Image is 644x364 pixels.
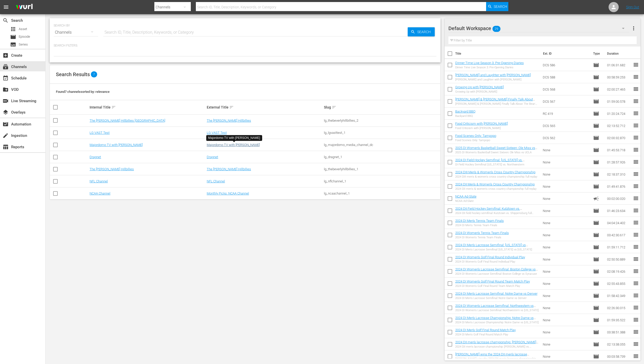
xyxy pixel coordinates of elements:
td: 01:20:24.724 [605,108,633,120]
div: 2024 DI Men's Golf Final Round Match Play [455,333,516,336]
div: NCAA Ad-Slate [455,199,476,203]
span: Episode [593,159,599,165]
div: lg_majordomo_media_channel_dc [324,143,440,147]
span: reorder [633,329,639,335]
a: 2024 DI Men's Lacrosse Championship: Notre Dame vs [US_STATE] [455,316,536,324]
a: 2024 DII Field Hockey Semifinal: Kutztown vs. Shippensburg [455,207,522,214]
td: None [541,144,591,156]
span: Episode [593,208,599,214]
span: reorder [633,62,639,68]
span: sort [111,105,116,110]
td: 01:28:57.926 [605,156,633,168]
td: 00:58:59.253 [605,71,633,83]
span: sort [229,105,234,110]
a: 2024 DII Men's & Women's Cross Country Championship [455,182,535,186]
span: Series [10,41,16,48]
td: 02:00:32.870 [605,132,633,144]
div: 2024 DI Men's Lacrosse Semifinal: [US_STATE] vs [US_STATE] [455,248,539,251]
a: 2024 DI Women's Lacrosse Semifinal: Northwestern vs [US_STATE] [455,304,536,311]
div: [PERSON_NAME] & [PERSON_NAME] Finally Talk About The Bear: Season 1 [455,102,539,105]
div: 2024 DI Women's Golf Final Round Individual Play [455,260,525,263]
div: lg_nflchannel_1 [324,179,440,183]
td: 01:49:41.876 [605,180,633,192]
span: Episode [593,317,599,323]
td: 02:55:43.855 [605,277,633,290]
td: DCS 586 [541,59,591,71]
div: Default Workspace [448,21,629,35]
span: 29 [492,24,501,34]
td: RC 419 [541,108,591,120]
td: 01:45:53.718 [605,144,633,156]
span: Overlays [3,109,9,115]
td: None [541,265,591,277]
span: reorder [633,86,639,92]
a: 2024 DI Men's Golf Final Round Match Play [455,328,516,332]
td: DCS 562 [541,132,591,144]
span: Search [3,17,9,24]
span: reorder [633,256,639,262]
a: 2024 DI Women's Golf Final Round Team Match Play [455,280,530,283]
td: None [541,241,591,253]
a: 2024 DI Field Hockey Semifinal: [US_STATE] vs. Northwestern [455,158,525,166]
td: None [541,192,591,205]
td: DCS 567 [541,95,591,108]
span: reorder [633,122,639,129]
div: lg_dragnet_1 [324,155,440,159]
div: 2024 DI Women's Lacrosse Semifinal: Northwestern vs [US_STATE] [455,309,539,312]
a: 2024 DI Men's Lacrosse Semifinal: Notre Dame vs Denver [455,292,537,295]
td: 02:18:37.310 [605,168,633,180]
td: None [541,277,591,290]
a: [PERSON_NAME] and Laughter with [PERSON_NAME] [455,73,531,77]
td: 00:03:58.739 [605,350,633,362]
span: Episode [593,74,599,80]
span: Series [19,42,28,47]
td: 02:13:52.712 [605,120,633,132]
button: more_vert [631,22,637,34]
div: Internal Title [90,104,205,110]
span: reorder [633,74,639,80]
th: Duration [604,47,634,61]
div: 2024 DII men's lacrosse championship: [PERSON_NAME] vs. Adelphi full replay [455,345,539,348]
div: 2024 DI Women's Golf Final Round Team Match Play [455,284,530,288]
a: 2024 DII men's lacrosse championship: [PERSON_NAME] vs. Adelphi full replay [455,340,538,348]
td: 02:50:50.889 [605,253,633,265]
a: Food Scenes Only: Tampopo [455,134,496,138]
span: reorder [633,171,639,177]
a: [PERSON_NAME] & [PERSON_NAME] Finally Talk About The Bear: Season 1 [455,97,535,105]
span: reorder [633,305,639,311]
div: DI Field Hockey Semifinal: [US_STATE] vs. Northwestern [455,163,539,166]
td: None [541,290,591,302]
div: 2024 DII men's & women's cross country championship: full replay [455,187,536,190]
span: reorder [633,232,639,238]
span: Episode [593,329,599,335]
a: Monthly Picks: NCAA Channel [207,191,249,195]
span: Search Results [56,71,90,77]
td: DCS 565 [541,120,591,132]
a: The [PERSON_NAME] Hillbillies [207,119,251,122]
span: reorder [633,207,639,213]
a: Sign Out [626,5,639,9]
span: Asset [19,27,27,32]
span: Create [3,52,9,58]
td: 02:13:38.055 [605,338,633,350]
span: reorder [633,195,639,201]
span: Episode [593,293,599,299]
a: NCAA Channel [90,191,110,195]
span: more_vert [631,25,637,31]
span: Search [494,2,507,11]
span: Reports [3,144,9,150]
td: 01:06:31.682 [605,59,633,71]
span: Ad [593,196,599,202]
a: NFL Channel [90,179,108,183]
span: Episode [593,147,599,153]
td: None [541,302,591,314]
a: [PERSON_NAME] wins the 2024 DII men's lacrosse championship [455,352,529,360]
div: Backyard BBQ [455,114,475,118]
a: LG VAST Test [90,131,110,135]
div: lg_lgvasttest_1 [324,131,440,135]
a: Growing Up with [PERSON_NAME] [455,85,504,89]
td: 04:04:24.402 [605,217,633,229]
td: None [541,156,591,168]
th: Ext. ID [540,47,590,61]
span: reorder [633,110,639,116]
